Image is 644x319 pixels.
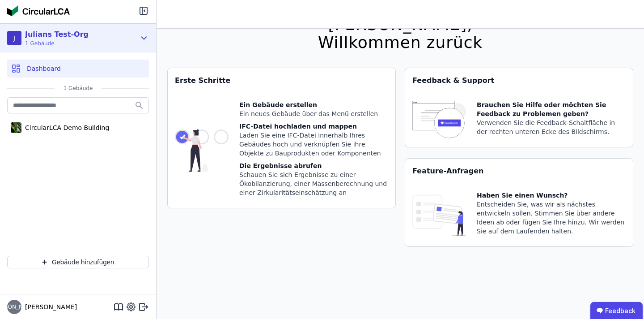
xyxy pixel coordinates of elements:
[25,29,89,40] div: Julians Test-Org
[477,100,626,118] div: Brauchen Sie Hilfe oder möchten Sie Feedback zu Problemen geben?
[7,256,149,268] button: Gebäude hinzufügen
[412,191,466,239] img: feature_request_tile-UiXE1qGU.svg
[405,68,633,93] div: Feedback & Support
[21,302,77,311] span: [PERSON_NAME]
[7,31,21,45] div: J
[27,64,61,73] span: Dashboard
[318,34,483,52] div: Willkommen zurück
[11,121,21,135] img: CircularLCA Demo Building
[239,170,388,197] div: Schauen Sie sich Ergebnisse zu einer Ökobilanzierung, einer Massenberechnung und einer Zirkularit...
[239,161,388,170] div: Die Ergebnisse abrufen
[405,159,633,184] div: Feature-Anfragen
[239,131,388,158] div: Laden Sie eine IFC-Datei innerhalb Ihres Gebäudes hoch und verknüpfen Sie ihre Objekte zu Bauprod...
[477,200,626,236] div: Entscheiden Sie, was wir als nächstes entwickeln sollen. Stimmen Sie über andere Ideen ab oder fü...
[239,109,388,118] div: Ein neues Gebäude über das Menü erstellen
[7,5,70,16] img: Concular
[239,122,388,131] div: IFC-Datei hochladen und mappen
[477,118,626,136] div: Verwenden Sie die Feedback-Schaltfläche in der rechten unteren Ecke des Bildschirms.
[477,191,626,200] div: Haben Sie einen Wunsch?
[168,68,395,93] div: Erste Schritte
[412,100,466,140] img: feedback-icon-HCTs5lye.svg
[55,85,102,92] span: 1 Gebäude
[175,100,229,201] img: getting_started_tile-DrF_GRSv.svg
[21,123,109,132] div: CircularLCA Demo Building
[25,40,89,47] span: 1 Gebäude
[239,100,388,109] div: Ein Gebäude erstellen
